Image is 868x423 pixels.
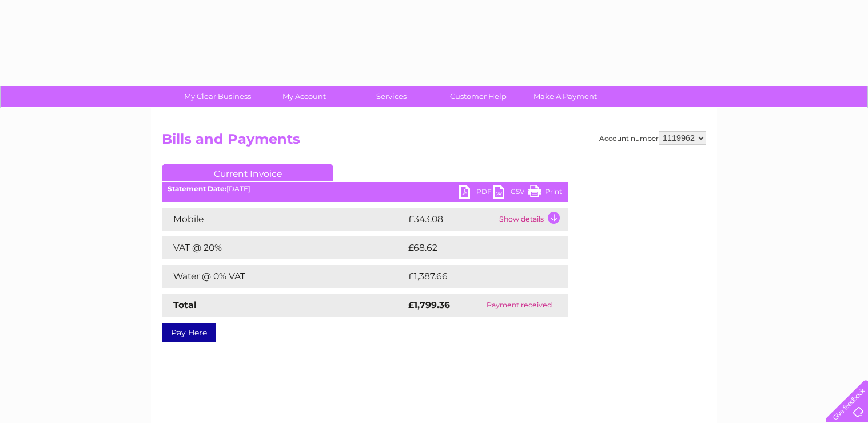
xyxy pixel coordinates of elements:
h2: Bills and Payments [162,131,706,153]
a: Current Invoice [162,164,333,181]
a: Customer Help [431,86,525,107]
a: Pay Here [162,323,216,342]
div: Account number [599,131,706,145]
td: £1,387.66 [405,265,550,288]
div: [DATE] [162,185,568,193]
td: £68.62 [405,236,545,259]
a: Print [528,185,562,201]
a: Services [344,86,439,107]
td: Show details [496,208,568,231]
a: PDF [459,185,493,201]
td: Mobile [162,208,405,231]
a: CSV [493,185,528,201]
a: Make A Payment [518,86,612,107]
strong: Total [173,299,197,310]
b: Statement Date: [168,184,226,193]
td: £343.08 [405,208,496,231]
a: My Clear Business [170,86,265,107]
td: Payment received [471,294,568,317]
a: My Account [257,86,352,107]
td: Water @ 0% VAT [162,265,405,288]
strong: £1,799.36 [408,299,450,310]
td: VAT @ 20% [162,236,405,259]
